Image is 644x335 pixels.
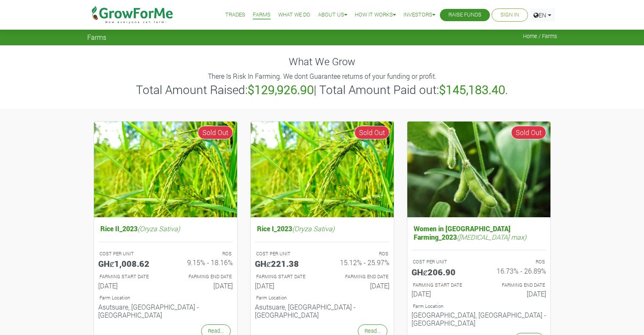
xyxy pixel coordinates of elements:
[457,233,526,241] i: ([MEDICAL_DATA] max)
[330,250,388,257] p: ROS
[412,311,546,327] h6: [GEOGRAPHIC_DATA], [GEOGRAPHIC_DATA] - [GEOGRAPHIC_DATA]
[256,250,315,257] p: COST PER UNIT
[100,273,158,280] p: FARMING START DATE
[255,258,316,269] h5: GHȼ221.38
[87,33,106,41] span: Farms
[523,33,557,39] span: Home / Farms
[500,11,519,19] a: Sign In
[486,258,545,266] p: ROS
[439,82,505,97] b: $145,183.40
[329,282,390,290] h6: [DATE]
[255,303,390,319] h6: Asutsuare, [GEOGRAPHIC_DATA] - [GEOGRAPHIC_DATA]
[251,122,394,218] img: growforme image
[138,224,180,233] i: (Oryza Sativa)
[413,282,471,289] p: FARMING START DATE
[253,11,271,19] a: Farms
[98,222,233,235] h5: Rice II_2023
[486,282,545,289] p: FARMING END DATE
[256,294,388,302] p: Location of Farm
[329,258,390,266] h6: 15.12% - 25.97%
[412,222,546,243] h5: Women in [GEOGRAPHIC_DATA] Farming_2023
[100,250,158,257] p: COST PER UNIT
[255,282,316,290] h6: [DATE]
[173,273,232,280] p: FARMING END DATE
[485,267,546,275] h6: 16.73% - 26.89%
[248,82,314,97] b: $129,926.90
[292,224,334,233] i: (Oryza Sativa)
[412,290,473,298] h6: [DATE]
[88,71,556,81] p: There Is Risk In Farming. We dont Guarantee returns of your funding or profit.
[225,11,245,19] a: Trades
[354,126,390,139] span: Sold Out
[318,11,347,19] a: About Us
[98,258,159,269] h5: GHȼ1,008.62
[448,11,481,19] a: Raise Funds
[255,222,390,235] h5: Rice I_2023
[98,282,159,290] h6: [DATE]
[530,8,555,22] a: EN
[98,303,233,319] h6: Asutsuare, [GEOGRAPHIC_DATA] - [GEOGRAPHIC_DATA]
[173,250,232,257] p: ROS
[172,258,233,266] h6: 9.15% - 18.16%
[413,303,545,310] p: Location of Farm
[330,273,388,280] p: FARMING END DATE
[172,282,233,290] h6: [DATE]
[278,11,310,19] a: What We Do
[256,273,315,280] p: FARMING START DATE
[404,11,435,19] a: Investors
[87,55,557,68] h4: What We Grow
[198,126,233,139] span: Sold Out
[355,11,396,19] a: How it Works
[88,83,556,97] h3: Total Amount Raised: | Total Amount Paid out: .
[100,294,232,302] p: Location of Farm
[485,290,546,298] h6: [DATE]
[407,122,550,218] img: growforme image
[413,258,471,266] p: COST PER UNIT
[94,122,237,218] img: growforme image
[511,126,546,139] span: Sold Out
[412,267,473,277] h5: GHȼ206.90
